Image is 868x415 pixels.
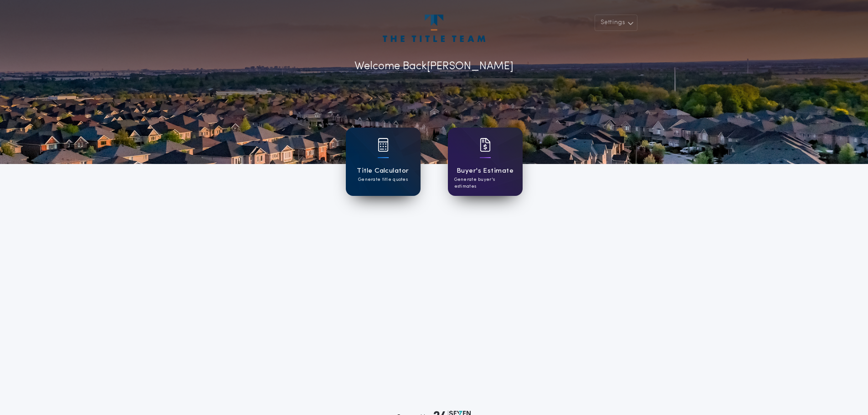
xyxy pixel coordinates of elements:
img: card icon [480,138,491,152]
a: card iconTitle CalculatorGenerate title quotes [346,128,421,196]
h1: Title Calculator [357,166,409,176]
h1: Buyer's Estimate [457,166,514,176]
p: Generate title quotes [358,176,408,183]
button: Settings [595,15,637,31]
p: Generate buyer's estimates [454,176,516,190]
a: card iconBuyer's EstimateGenerate buyer's estimates [448,128,523,196]
img: account-logo [383,15,485,42]
p: Welcome Back [PERSON_NAME] [354,58,514,75]
img: card icon [378,138,389,152]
